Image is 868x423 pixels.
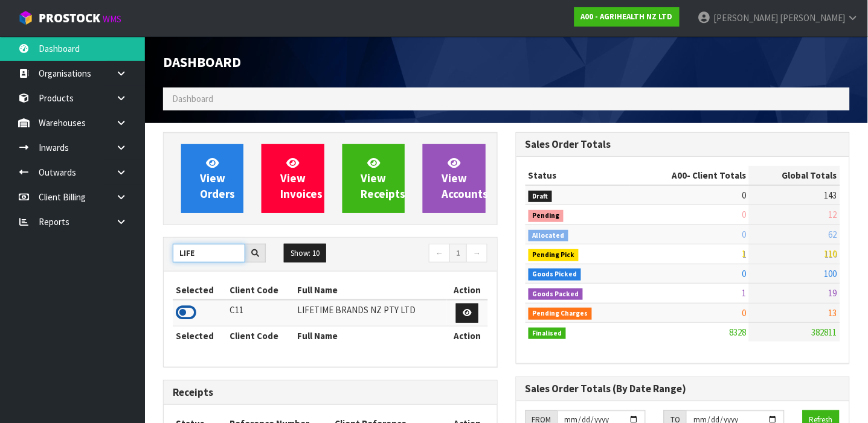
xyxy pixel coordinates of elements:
span: Pending Charges [529,308,593,320]
a: A00 - AGRIHEALTH NZ LTD [574,7,680,27]
span: ProStock [39,10,100,26]
th: Status [526,166,629,185]
a: ViewOrders [181,144,243,213]
th: Selected [173,281,227,300]
span: 12 [829,209,837,220]
span: 0 [742,307,746,319]
strong: A00 - AGRIHEALTH NZ LTD [581,11,673,22]
span: View Orders [200,156,235,201]
th: Full Name [294,326,447,345]
h3: Sales Order Totals (By Date Range) [526,383,841,395]
a: ViewReceipts [342,144,405,213]
h3: Sales Order Totals [526,139,841,150]
span: [PERSON_NAME] [780,12,846,24]
span: Allocated [529,230,569,242]
span: View Invoices [280,156,323,201]
span: Finalised [529,328,567,340]
th: Action [447,281,488,300]
span: Dashboard [163,53,241,71]
span: 0 [742,209,746,220]
span: Draft [529,191,553,203]
span: 62 [829,229,837,240]
span: 0 [742,229,746,240]
span: Goods Picked [529,269,582,281]
span: 143 [825,189,837,201]
nav: Page navigation [339,244,488,265]
th: Action [447,326,488,345]
span: 110 [825,248,837,259]
input: Search clients [173,244,245,262]
th: Full Name [294,281,447,300]
span: View Accounts [442,156,488,201]
span: View Receipts [361,156,406,201]
span: 0 [742,268,746,279]
h3: Receipts [173,387,488,398]
th: Global Totals [749,166,840,185]
span: 8328 [729,326,746,338]
span: 13 [829,307,837,319]
th: Client Code [227,326,295,345]
a: ViewAccounts [423,144,485,213]
a: ← [429,244,450,263]
span: 0 [742,189,746,201]
span: Goods Packed [529,288,583,301]
span: 382811 [812,326,837,338]
a: ViewInvoices [262,144,324,213]
span: Pending [529,210,564,222]
span: 100 [825,268,837,279]
span: 19 [829,287,837,299]
th: - Client Totals [629,166,749,185]
button: Show: 10 [284,244,326,263]
a: → [466,244,487,263]
th: Client Code [227,281,295,300]
a: 1 [449,244,467,263]
small: WMS [103,13,121,25]
img: cube-alt.png [18,10,33,25]
span: Pending Pick [529,249,579,261]
th: Selected [173,326,227,345]
span: Dashboard [172,93,213,104]
span: 1 [742,287,746,299]
td: C11 [227,300,295,326]
td: LIFETIME BRANDS NZ PTY LTD [294,300,447,326]
span: 1 [742,248,746,259]
span: A00 [672,170,687,181]
span: [PERSON_NAME] [713,12,779,24]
